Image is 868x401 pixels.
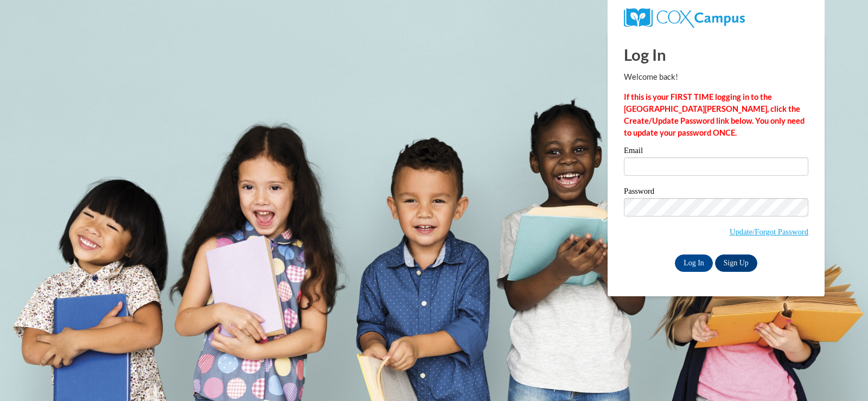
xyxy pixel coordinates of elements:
[624,43,808,66] h1: Log In
[624,187,808,198] label: Password
[675,254,713,272] input: Log In
[624,147,808,157] label: Email
[624,92,805,137] strong: If this is your FIRST TIME logging in to the [GEOGRAPHIC_DATA][PERSON_NAME], click the Create/Upd...
[730,227,808,236] a: Update/Forgot Password
[715,254,757,272] a: Sign Up
[624,8,745,28] img: COX Campus
[624,71,808,83] p: Welcome back!
[624,12,745,22] a: COX Campus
